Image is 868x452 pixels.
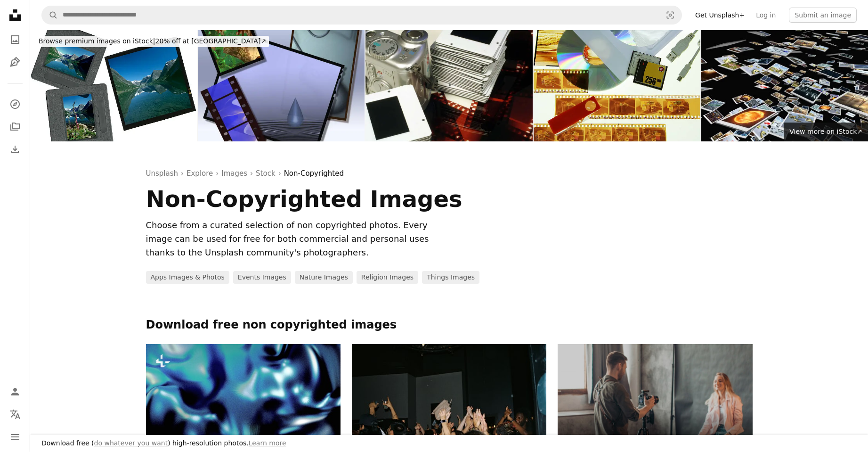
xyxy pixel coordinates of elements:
[352,407,546,415] a: a group of people standing around each other with their hands in the air
[41,6,682,25] form: Find visuals sitewide
[146,187,547,211] h1: Non-Copyrighted Images
[357,271,418,284] a: Religion Images
[198,30,365,141] img: Photos & Film
[146,219,444,259] div: Choose from a curated selection of non copyrighted photos. Every image can be used for free for b...
[146,168,753,179] div: › › › ›
[690,8,750,23] a: Get Unsplash+
[6,117,24,136] a: Collections
[233,271,291,284] a: Events Images
[221,168,247,179] a: Images
[422,271,479,284] a: Things Images
[365,30,532,141] img: Camera, Slides & Film Negatives
[6,427,24,446] button: Menu
[789,8,857,23] button: Submit an image
[784,123,868,141] a: View more on iStock↗
[6,6,24,26] a: Home — Unsplash
[659,6,681,24] button: Visual search
[701,30,868,141] img: Photo image sheets falling down. 3D rendering
[295,271,353,284] a: Nature Images
[6,30,24,49] a: Photos
[30,30,275,53] a: Browse premium images on iStock|20% off at [GEOGRAPHIC_DATA]↗
[284,168,344,179] a: Non-Copyrighted
[6,140,24,159] a: Download History
[94,439,168,447] a: do whatever you want
[789,128,862,135] span: View more on iStock ↗
[6,53,24,72] a: Illustrations
[6,95,24,114] a: Explore
[6,405,24,424] button: Language
[249,439,286,447] a: Learn more
[146,271,229,284] a: Apps Images & Photos
[6,382,24,401] a: Log in / Sign up
[39,37,266,45] span: 20% off at [GEOGRAPHIC_DATA] ↗
[42,6,58,24] button: Search Unsplash
[256,168,276,179] a: Stock
[750,8,781,23] a: Log in
[187,168,213,179] a: Explore
[41,439,286,448] h3: Download free ( ) high-resolution photos.
[146,318,753,333] h2: Download free non copyrighted images
[146,168,178,179] a: Unsplash
[534,30,700,141] img: Film or Digital
[146,405,341,413] a: Abstract, silvery blue fluid.
[30,30,197,141] img: Mixed slides on lightbox - summer scenes
[39,37,155,45] span: Browse premium images on iStock |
